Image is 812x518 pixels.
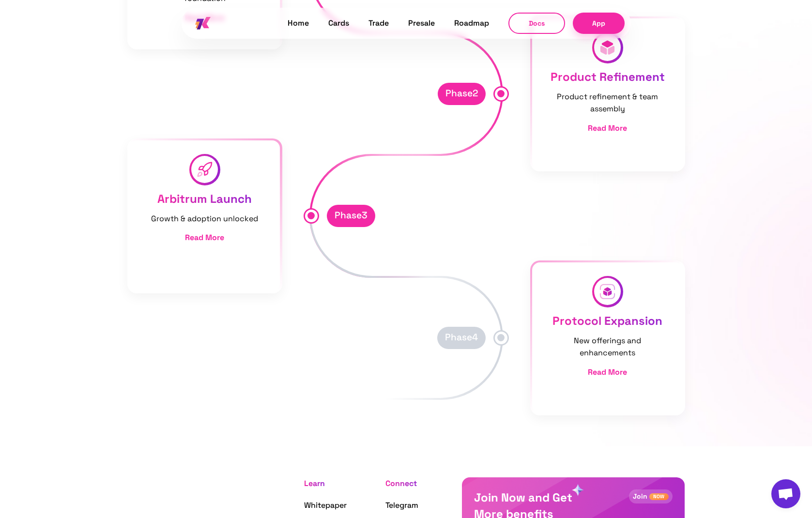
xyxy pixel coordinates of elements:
[327,205,375,227] div: Phase 3
[588,123,627,134] button: Read More
[437,327,486,349] div: Phase 4
[151,213,258,225] p: Growth & adoption unlocked
[408,17,435,30] a: Presale
[288,17,309,30] a: Home
[304,500,347,510] a: Whitepaper
[545,335,669,359] p: New offerings and enhancements
[195,17,211,30] img: kei
[588,367,627,378] button: Read More
[649,493,669,500] div: NOW
[385,500,418,510] a: Telegram
[368,17,389,30] a: Trade
[385,478,417,488] span: Connect
[599,39,616,56] img: roadmap-refine.svg
[157,191,252,206] span: Arbitrum Launch
[454,17,489,30] a: Roadmap
[304,478,325,488] span: Learn
[196,161,213,178] img: roadmap-launch.svg
[599,283,616,300] img: roadmap-protocol.svg
[551,69,665,84] span: Product Refinement
[185,232,224,243] button: Read More
[438,83,486,105] div: Phase 2
[771,479,800,508] div: Open de chat
[508,13,565,34] button: Docs
[545,91,669,115] p: Product refinement & team assembly
[328,17,349,30] a: Cards
[573,13,625,33] a: App
[633,491,647,502] p: Join
[552,313,662,328] span: Protocol Expansion
[572,484,584,496] img: star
